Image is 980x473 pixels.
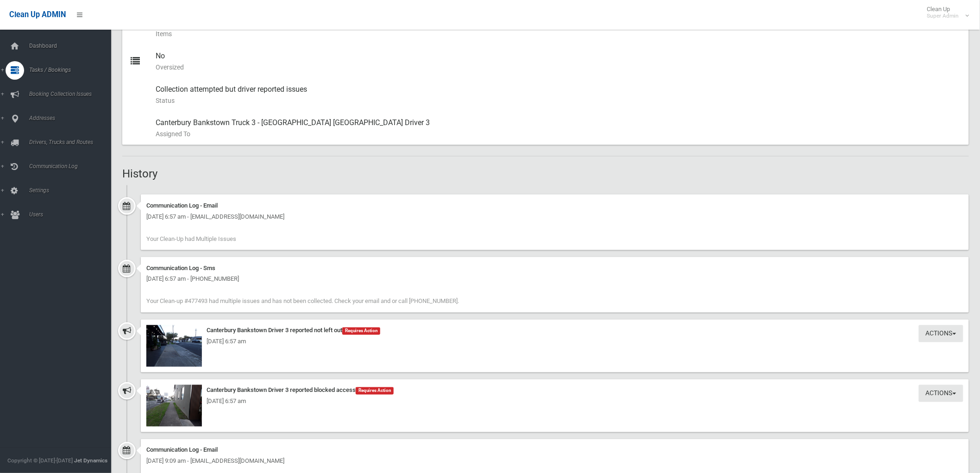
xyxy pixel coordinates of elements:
small: Assigned To [156,128,961,139]
span: Tasks / Bookings [26,67,119,73]
div: Canterbury Bankstown Driver 3 reported not left out [146,325,963,336]
div: [DATE] 6:57 am - [EMAIL_ADDRESS][DOMAIN_NAME] [146,211,963,222]
small: Items [156,28,961,39]
div: No [156,45,961,78]
span: Clean Up [923,6,968,19]
small: Oversized [156,62,961,73]
div: [DATE] 9:09 am - [EMAIL_ADDRESS][DOMAIN_NAME] [146,456,963,467]
div: Canterbury Bankstown Driver 3 reported blocked access [146,385,963,396]
div: [DATE] 6:57 am [146,396,963,407]
img: 2025-08-1806.56.03938336244867809128.jpg [146,325,202,367]
span: Settings [26,187,119,194]
div: Communication Log - Sms [146,263,963,274]
span: Your Clean-up #477493 had multiple issues and has not been collected. Check your email and or cal... [146,298,459,305]
div: Canterbury Bankstown Truck 3 - [GEOGRAPHIC_DATA] [GEOGRAPHIC_DATA] Driver 3 [156,112,961,145]
div: Communication Log - Email [146,445,963,456]
div: [DATE] 6:57 am [146,336,963,347]
h2: History [122,168,969,180]
div: [DATE] 6:57 am - [PHONE_NUMBER] [146,274,963,285]
div: Collection attempted but driver reported issues [156,78,961,112]
span: Users [26,211,119,218]
span: Addresses [26,115,119,121]
span: Your Clean-Up had Multiple Issues [146,235,236,242]
span: Communication Log [26,163,119,170]
button: Actions [919,325,963,342]
button: Actions [919,385,963,402]
span: Clean Up ADMIN [9,10,66,19]
span: Copyright © [DATE]-[DATE] [7,457,73,464]
span: Requires Action [342,328,380,335]
span: Requires Action [356,387,394,395]
small: Super Admin [927,13,959,19]
span: Drivers, Trucks and Routes [26,139,119,145]
img: 2025-08-1806.56.594659572984180178826.jpg [146,385,202,427]
span: Dashboard [26,43,119,49]
span: Booking Collection Issues [26,91,119,97]
div: Communication Log - Email [146,200,963,211]
small: Status [156,95,961,106]
strong: Jet Dynamics [74,457,107,464]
